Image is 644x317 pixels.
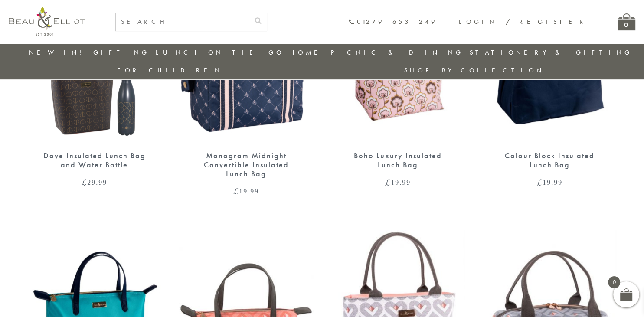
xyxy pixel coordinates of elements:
div: Monogram Midnight Convertible Insulated Lunch Bag [194,151,298,178]
a: Gifting [93,48,150,57]
a: Stationery & Gifting [470,48,632,57]
a: Picnic & Dining [331,48,464,57]
a: Home [290,48,325,57]
bdi: 29.99 [82,177,107,187]
img: logo [9,7,85,36]
span: £ [385,177,391,187]
div: Colour Block Insulated Lunch Bag [498,151,602,169]
div: Boho Luxury Insulated Lunch Bag [346,151,450,169]
a: Shop by collection [404,66,544,75]
a: Lunch On The Go [156,48,284,57]
a: New in! [29,48,87,57]
bdi: 19.99 [537,177,562,187]
span: £ [82,177,87,187]
input: SEARCH [116,13,249,31]
span: £ [537,177,543,187]
a: 01279 653 249 [348,18,437,26]
span: 0 [608,276,620,288]
div: Dove Insulated Lunch Bag and Water Bottle [42,151,147,169]
bdi: 19.99 [233,186,259,196]
bdi: 19.99 [385,177,411,187]
span: £ [233,186,239,196]
a: For Children [117,66,222,75]
a: 0 [618,13,635,30]
a: Login / Register [459,17,587,26]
